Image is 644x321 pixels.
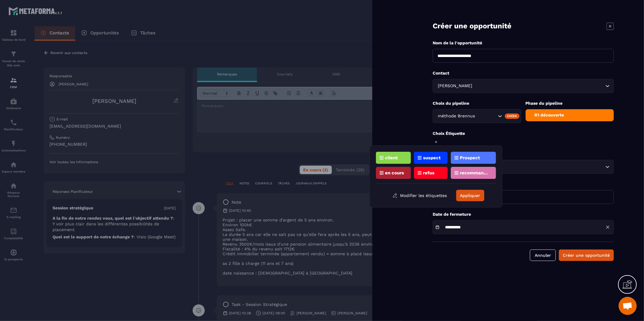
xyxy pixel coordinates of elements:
p: Phase du pipeline [526,100,614,106]
p: client [385,156,398,160]
p: Choix Étiquette [433,131,614,136]
span: méthode Brennus [437,113,476,119]
button: Annuler [530,249,556,261]
p: en cours [385,171,404,175]
a: Ouvrir le chat [619,297,637,315]
p: Prospect [460,156,480,160]
button: Créer une opportunité [559,249,614,261]
input: Search for option [474,83,604,89]
p: Nom de la l'opportunité [433,40,614,46]
p: suspect [423,156,441,160]
p: Contact [433,70,614,76]
p: refus [423,171,434,175]
span: [PERSON_NAME] [437,83,474,89]
input: Search for option [437,164,604,170]
p: Montant [433,181,614,187]
button: Modifier les étiquettes [388,190,452,201]
div: Search for option [433,160,614,174]
button: Appliquer [456,190,484,201]
p: recommandation [460,171,489,175]
p: Choix du pipeline [433,100,521,106]
p: Créer une opportunité [433,21,511,31]
div: Créer [505,113,520,119]
p: Date de fermeture [433,211,614,217]
input: Search for option [476,113,496,119]
p: Produit [433,151,614,157]
div: Search for option [433,109,521,123]
div: Search for option [433,79,614,93]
